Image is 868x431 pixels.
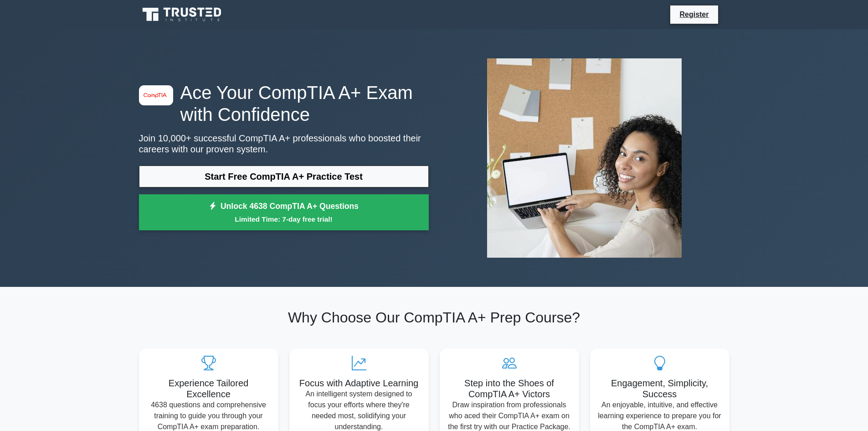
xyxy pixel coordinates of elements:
small: Limited Time: 7-day free trial! [150,214,417,224]
a: Register [674,9,714,20]
h2: Why Choose Our CompTIA A+ Prep Course? [139,309,729,326]
h1: Ace Your CompTIA A+ Exam with Confidence [139,82,429,125]
a: Start Free CompTIA A+ Practice Test [139,166,429,187]
h5: Experience Tailored Excellence [146,378,271,400]
h5: Focus with Adaptive Learning [297,378,421,389]
p: Join 10,000+ successful CompTIA A+ professionals who boosted their careers with our proven system. [139,133,429,155]
a: Unlock 4638 CompTIA A+ QuestionsLimited Time: 7-day free trial! [139,194,429,231]
h5: Step into the Shoes of CompTIA A+ Victors [447,378,572,400]
h5: Engagement, Simplicity, Success [597,378,722,400]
